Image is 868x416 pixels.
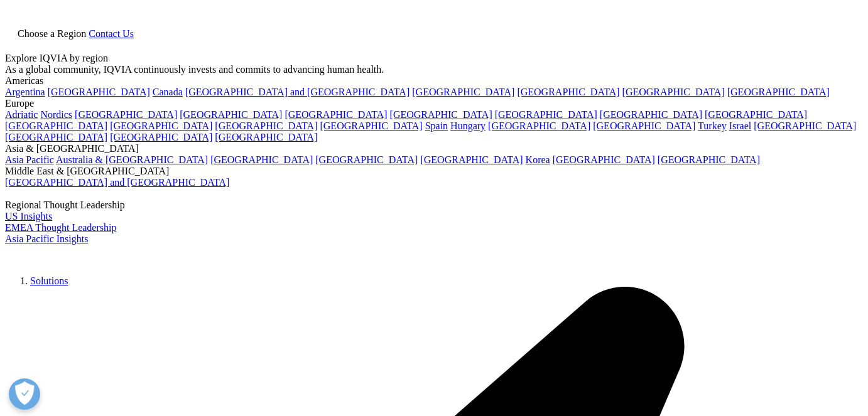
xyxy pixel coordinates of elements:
a: [GEOGRAPHIC_DATA] [705,109,807,120]
img: IQVIA Healthcare Information Technology and Pharma Clinical Research Company [5,245,106,263]
a: Contact Us [89,28,134,39]
a: [GEOGRAPHIC_DATA] [5,120,107,131]
a: Adriatic [5,109,38,120]
a: Spain [425,120,448,131]
a: [GEOGRAPHIC_DATA] [285,109,387,120]
a: [GEOGRAPHIC_DATA] [658,154,760,165]
a: [GEOGRAPHIC_DATA] [600,109,702,120]
a: [GEOGRAPHIC_DATA] [320,120,422,131]
a: Solutions [30,275,68,286]
div: Asia & [GEOGRAPHIC_DATA] [5,143,863,154]
a: [GEOGRAPHIC_DATA] and [GEOGRAPHIC_DATA] [5,177,229,188]
a: [GEOGRAPHIC_DATA] [180,109,282,120]
div: As a global community, IQVIA continuously invests and commits to advancing human health. [5,64,863,75]
a: Canada [153,87,183,97]
div: Explore IQVIA by region [5,53,863,64]
a: Australia & [GEOGRAPHIC_DATA] [56,154,208,165]
a: [GEOGRAPHIC_DATA] [210,154,313,165]
a: [GEOGRAPHIC_DATA] [75,109,177,120]
a: [GEOGRAPHIC_DATA] [517,87,619,97]
div: Americas [5,75,863,87]
a: [GEOGRAPHIC_DATA] [390,109,492,120]
a: [GEOGRAPHIC_DATA] [754,120,856,131]
a: Korea [526,154,550,165]
a: Argentina [5,87,45,97]
a: [GEOGRAPHIC_DATA] [215,132,317,142]
a: [GEOGRAPHIC_DATA] [495,109,597,120]
div: Regional Thought Leadership [5,200,863,211]
a: [GEOGRAPHIC_DATA] [622,87,725,97]
a: [GEOGRAPHIC_DATA] [315,154,418,165]
a: [GEOGRAPHIC_DATA] [412,87,514,97]
a: [GEOGRAPHIC_DATA] and [GEOGRAPHIC_DATA] [185,87,410,97]
a: [GEOGRAPHIC_DATA] [215,120,317,131]
a: EMEA Thought Leadership [5,222,116,233]
a: [GEOGRAPHIC_DATA] [553,154,655,165]
a: Hungary [450,120,486,131]
a: [GEOGRAPHIC_DATA] [5,132,107,142]
a: [GEOGRAPHIC_DATA] [420,154,523,165]
a: Israel [729,120,752,131]
button: Open Preferences [9,378,40,410]
a: Turkey [698,120,727,131]
a: Asia Pacific [5,154,54,165]
a: [GEOGRAPHIC_DATA] [48,87,150,97]
a: [GEOGRAPHIC_DATA] [727,87,830,97]
div: Middle East & [GEOGRAPHIC_DATA] [5,166,863,177]
a: [GEOGRAPHIC_DATA] [110,132,212,142]
span: Choose a Region [18,28,86,39]
a: [GEOGRAPHIC_DATA] [488,120,590,131]
a: US Insights [5,211,52,221]
a: [GEOGRAPHIC_DATA] [110,120,212,131]
a: Nordics [40,109,72,120]
a: [GEOGRAPHIC_DATA] [593,120,695,131]
a: Asia Pacific Insights [5,233,88,244]
div: Europe [5,98,863,109]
